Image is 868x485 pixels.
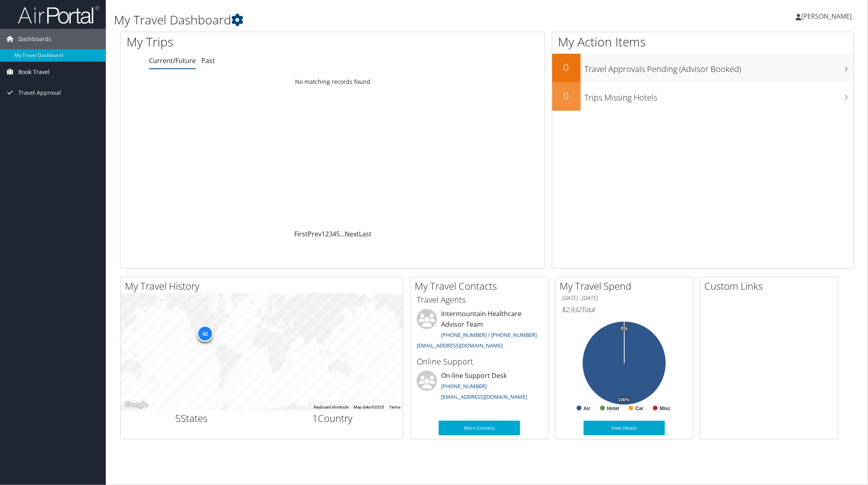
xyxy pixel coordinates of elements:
[201,56,215,65] a: Past
[18,62,50,82] span: Book Travel
[417,342,503,349] a: [EMAIL_ADDRESS][DOMAIN_NAME]
[441,382,487,390] a: [PHONE_NUMBER]
[336,229,340,238] a: 5
[552,82,854,111] a: 0Trips Missing Hotels
[312,411,318,425] span: 1
[149,56,196,65] a: Current/Future
[321,229,325,238] a: 1
[562,305,581,314] span: $2,932
[552,89,581,103] h2: 0
[325,229,329,238] a: 2
[560,279,693,293] h2: My Travel Spend
[413,371,546,404] li: On-line Support Desk
[607,406,619,411] text: Hotel
[801,12,852,21] span: [PERSON_NAME]
[415,279,548,293] h2: My Travel Contacts
[562,305,687,314] h6: Total
[127,33,362,50] h1: My Trips
[294,229,308,238] a: First
[18,5,99,24] img: airportal-logo.png
[636,406,644,411] text: Car
[552,54,854,82] a: 0Travel Approvals Pending (Advisor Booked)
[308,229,321,238] a: Prev
[18,83,61,103] span: Travel Approval
[389,405,400,409] a: Terms (opens in new tab)
[314,404,349,410] button: Keyboard shortcuts
[413,309,546,352] li: Intermountain Healthcare Advisor Team
[340,229,345,238] span: …
[660,406,671,411] text: Misc
[175,411,181,425] span: 5
[618,398,630,402] tspan: 100%
[585,88,854,103] h3: Trips Missing Hotels
[354,405,384,409] span: Map data ©2025
[332,229,336,238] a: 4
[441,393,527,400] a: [EMAIL_ADDRESS][DOMAIN_NAME]
[439,421,520,435] a: More Contacts
[552,60,581,74] h2: 0
[584,421,665,435] a: View Details
[359,229,372,238] a: Last
[125,279,403,293] h2: My Travel History
[552,33,854,50] h1: My Action Items
[796,4,860,28] a: [PERSON_NAME]
[562,294,687,302] h6: [DATE] - [DATE]
[18,29,51,49] span: Dashboards
[123,400,150,410] img: Google
[417,294,542,306] h3: Travel Agents
[329,229,332,238] a: 3
[114,11,611,28] h1: My Travel Dashboard
[268,411,397,425] h2: Country
[345,229,359,238] a: Next
[704,279,838,293] h2: Custom Links
[585,59,854,75] h3: Travel Approvals Pending (Advisor Booked)
[120,74,545,89] td: No matching records found
[584,406,590,411] text: Air
[441,331,537,339] a: [PHONE_NUMBER] / [PHONE_NUMBER]
[417,356,542,367] h3: Online Support
[197,326,213,342] div: 42
[127,411,256,425] h2: States
[123,400,150,410] a: Open this area in Google Maps (opens a new window)
[621,326,627,331] tspan: 0%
